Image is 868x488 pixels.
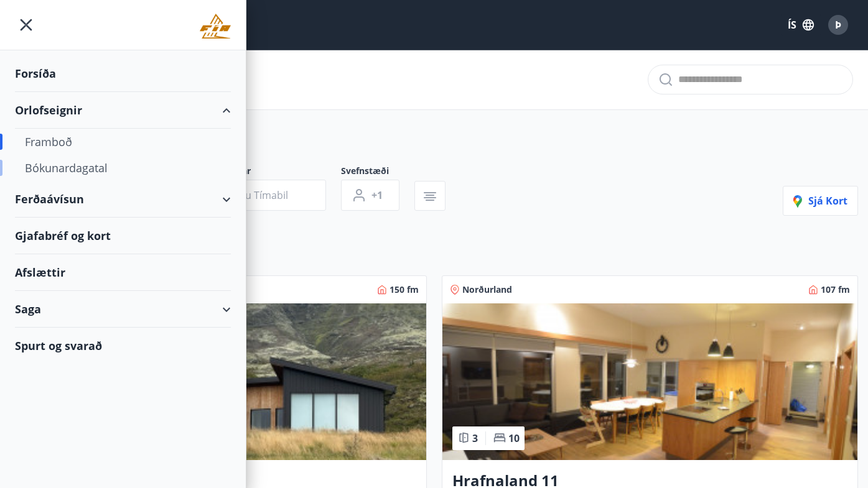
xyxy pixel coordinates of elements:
[225,188,288,202] span: Veldu tímabil
[781,14,821,36] button: ÍS
[472,431,478,445] span: 3
[823,10,853,40] button: Þ
[508,431,520,445] span: 10
[341,165,414,180] span: Svefnstæði
[15,55,231,92] div: Forsíða
[462,283,512,296] span: Norðurland
[15,14,37,36] button: menu
[200,14,231,39] img: union_logo
[15,181,231,218] div: Ferðaávísun
[15,254,231,291] div: Afslættir
[194,165,341,180] span: Dagsetningar
[25,155,221,181] div: Bókunardagatal
[821,283,850,296] span: 107 fm
[835,18,841,32] span: Þ
[341,180,399,211] button: +1
[15,218,231,254] div: Gjafabréf og kort
[15,291,231,328] div: Saga
[442,303,858,460] img: Paella dish
[194,180,326,211] button: Veldu tímabil
[783,186,858,216] button: Sjá kort
[15,92,231,129] div: Orlofseignir
[371,188,383,202] span: +1
[390,283,419,296] span: 150 fm
[25,129,221,155] div: Framboð
[793,194,847,208] span: Sjá kort
[15,328,231,364] div: Spurt og svarað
